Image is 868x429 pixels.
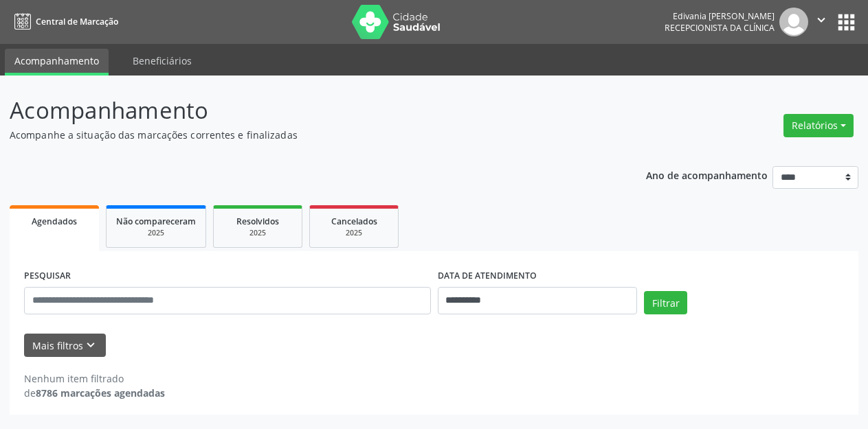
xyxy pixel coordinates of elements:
[116,216,196,227] span: Não compareceram
[116,228,196,238] div: 2025
[438,266,537,287] label: DATA DE ATENDIMENTO
[24,371,165,386] div: Nenhum item filtrado
[779,8,808,36] img: img
[24,386,165,400] div: de
[665,10,775,22] div: Edivania [PERSON_NAME]
[24,266,71,287] label: PESQUISAR
[10,93,604,128] p: Acompanhamento
[646,166,768,183] p: Ano de acompanhamento
[83,338,98,353] i: keyboard_arrow_down
[644,291,687,314] button: Filtrar
[123,49,201,73] a: Beneficiários
[32,216,77,227] span: Agendados
[24,334,106,358] button: Mais filtroskeyboard_arrow_down
[36,16,118,27] span: Central de Marcação
[665,22,775,34] span: Recepcionista da clínica
[5,49,109,76] a: Acompanhamento
[36,386,165,399] strong: 8786 marcações agendadas
[331,216,377,227] span: Cancelados
[236,216,279,227] span: Resolvidos
[320,228,388,238] div: 2025
[783,114,854,137] button: Relatórios
[10,10,118,33] a: Central de Marcação
[834,10,858,34] button: apps
[223,228,292,238] div: 2025
[814,12,829,27] i: 
[10,128,604,142] p: Acompanhe a situação das marcações correntes e finalizadas
[808,8,834,36] button: 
